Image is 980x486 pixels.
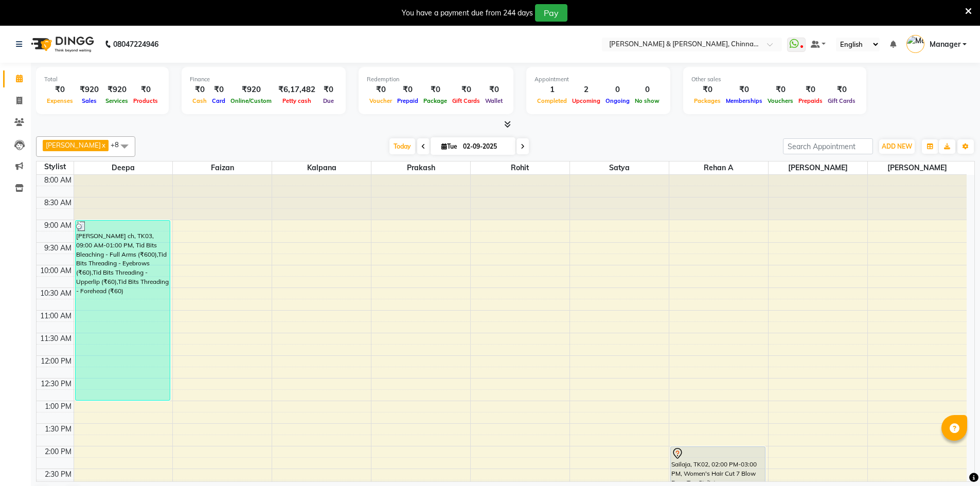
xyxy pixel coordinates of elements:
[173,161,272,174] span: Faizan
[783,138,873,154] input: Search Appointment
[691,84,723,96] div: ₹0
[471,161,569,174] span: Rohit
[43,469,74,480] div: 2:30 PM
[402,8,533,19] div: You have a payment due from 244 days
[190,75,337,84] div: Finance
[825,97,858,104] span: Gift Cards
[74,161,173,174] span: Deepa
[450,84,483,96] div: ₹0
[39,356,74,367] div: 12:00 PM
[534,84,569,96] div: 1
[879,139,915,154] button: ADD NEW
[769,161,867,174] span: [PERSON_NAME]
[367,97,395,104] span: Voucher
[450,97,483,104] span: Gift Cards
[632,97,662,104] span: No show
[38,311,74,321] div: 11:00 AM
[632,84,662,96] div: 0
[906,35,924,53] img: Manager
[421,97,450,104] span: Package
[38,265,74,276] div: 10:00 AM
[26,30,97,59] img: logo
[868,161,967,174] span: [PERSON_NAME]
[43,446,74,457] div: 2:00 PM
[101,141,105,149] a: x
[395,84,421,96] div: ₹0
[389,138,415,154] span: Today
[570,161,669,174] span: Satya
[930,39,960,50] span: Manager
[320,97,336,104] span: Due
[228,97,274,104] span: Online/Custom
[44,97,76,104] span: Expenses
[483,97,505,104] span: Wallet
[319,84,337,96] div: ₹0
[228,84,274,96] div: ₹920
[483,84,505,96] div: ₹0
[43,401,74,412] div: 1:00 PM
[691,75,858,84] div: Other sales
[272,161,371,174] span: Kalpana
[882,142,912,150] span: ADD NEW
[569,97,603,104] span: Upcoming
[44,84,76,96] div: ₹0
[421,84,450,96] div: ₹0
[42,243,74,254] div: 9:30 AM
[367,84,395,96] div: ₹0
[103,97,131,104] span: Services
[937,445,970,476] iframe: chat widget
[131,97,161,104] span: Products
[37,161,74,172] div: Stylist
[38,288,74,299] div: 10:30 AM
[46,141,101,149] span: [PERSON_NAME]
[460,139,511,154] input: 2025-09-02
[534,97,569,104] span: Completed
[367,75,505,84] div: Redemption
[723,84,765,96] div: ₹0
[43,424,74,435] div: 1:30 PM
[209,84,228,96] div: ₹0
[796,84,825,96] div: ₹0
[796,97,825,104] span: Prepaids
[190,84,209,96] div: ₹0
[723,97,765,104] span: Memberships
[42,197,74,208] div: 8:30 AM
[76,221,170,400] div: [PERSON_NAME] ch, TK03, 09:00 AM-01:00 PM, Tid Bits Bleaching - Full Arms (₹600),Tid Bits Threadi...
[38,333,74,344] div: 11:30 AM
[825,84,858,96] div: ₹0
[765,97,796,104] span: Vouchers
[103,84,131,96] div: ₹920
[44,75,161,84] div: Total
[39,379,74,389] div: 12:30 PM
[603,84,632,96] div: 0
[535,4,567,22] button: Pay
[42,220,74,231] div: 9:00 AM
[395,97,421,104] span: Prepaid
[79,97,99,104] span: Sales
[569,84,603,96] div: 2
[190,97,209,104] span: Cash
[274,84,319,96] div: ₹6,17,482
[669,161,768,174] span: Rehan A
[76,84,103,96] div: ₹920
[439,142,460,150] span: Tue
[534,75,662,84] div: Appointment
[371,161,470,174] span: Prakash
[603,97,632,104] span: Ongoing
[209,97,228,104] span: Card
[111,140,127,149] span: +8
[280,97,314,104] span: Petty cash
[113,30,158,59] b: 08047224946
[691,97,723,104] span: Packages
[131,84,161,96] div: ₹0
[42,175,74,186] div: 8:00 AM
[765,84,796,96] div: ₹0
